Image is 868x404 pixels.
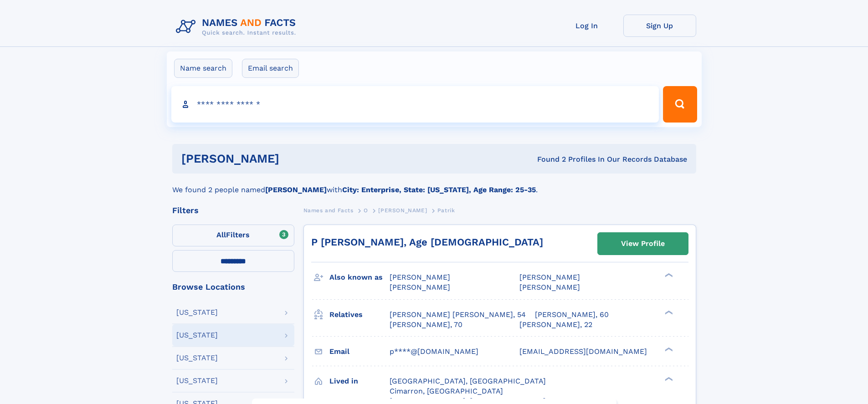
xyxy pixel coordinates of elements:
[598,233,688,255] a: View Profile
[663,309,673,315] div: ❯
[519,320,592,330] a: [PERSON_NAME], 22
[390,273,450,281] span: [PERSON_NAME]
[364,205,368,216] a: O
[519,273,580,281] span: [PERSON_NAME]
[623,15,696,37] a: Sign Up
[329,270,390,285] h3: Also known as
[390,283,450,291] span: [PERSON_NAME]
[311,236,543,248] a: P [PERSON_NAME], Age [DEMOGRAPHIC_DATA]
[172,283,294,291] div: Browse Locations
[329,307,390,322] h3: Relatives
[390,310,526,320] a: [PERSON_NAME] [PERSON_NAME], 54
[216,230,226,239] span: All
[181,153,408,164] h1: [PERSON_NAME]
[663,272,673,278] div: ❯
[519,283,580,291] span: [PERSON_NAME]
[378,205,427,216] a: [PERSON_NAME]
[437,207,455,214] span: Patrik
[550,15,623,37] a: Log In
[390,377,546,385] span: [GEOGRAPHIC_DATA], [GEOGRAPHIC_DATA]
[176,332,218,339] div: [US_STATE]
[378,207,427,214] span: [PERSON_NAME]
[176,377,218,384] div: [US_STATE]
[242,59,299,78] label: Email search
[172,174,696,195] div: We found 2 people named with .
[390,320,462,330] a: [PERSON_NAME], 70
[621,233,665,254] div: View Profile
[329,344,390,359] h3: Email
[265,185,327,194] b: [PERSON_NAME]
[329,373,390,389] h3: Lived in
[535,310,609,320] a: [PERSON_NAME], 60
[663,346,673,352] div: ❯
[172,15,303,39] img: Logo Names and Facts
[171,86,659,123] input: search input
[303,205,354,216] a: Names and Facts
[663,376,673,382] div: ❯
[176,354,218,362] div: [US_STATE]
[172,206,294,215] div: Filters
[408,154,687,164] div: Found 2 Profiles In Our Records Database
[519,347,647,356] span: [EMAIL_ADDRESS][DOMAIN_NAME]
[663,86,697,123] button: Search Button
[390,387,503,395] span: Cimarron, [GEOGRAPHIC_DATA]
[172,225,294,246] label: Filters
[174,59,232,78] label: Name search
[364,207,368,214] span: O
[342,185,536,194] b: City: Enterprise, State: [US_STATE], Age Range: 25-35
[176,309,218,316] div: [US_STATE]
